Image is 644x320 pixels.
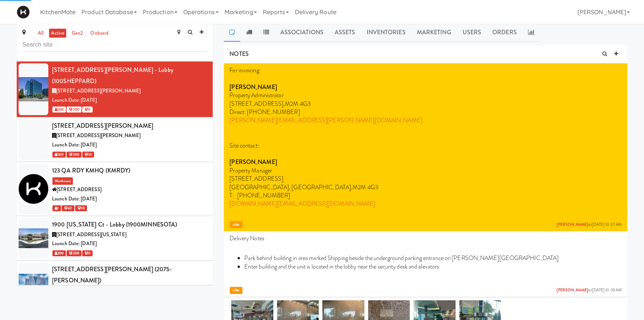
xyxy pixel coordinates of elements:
span: [STREET_ADDRESS] [229,174,283,183]
span: 1 [52,205,61,211]
span: Property Manager [229,166,272,175]
a: Inventories [361,23,411,42]
span: 200 [67,107,81,113]
a: Associations [275,23,329,42]
span: M2M 4G3 [285,99,311,108]
strong: [PERSON_NAME] [229,83,277,91]
li: [STREET_ADDRESS][PERSON_NAME] - Lobby (100SHEPPARD)[STREET_ADDRESS][PERSON_NAME]Launch Date: [DAT... [17,61,213,117]
span: 500 [52,152,66,158]
p: Delivery Notes [229,234,622,243]
span: [STREET_ADDRESS][PERSON_NAME] [56,132,141,139]
div: [STREET_ADDRESS][PERSON_NAME] (2075-[PERSON_NAME]) [52,264,207,286]
li: [STREET_ADDRESS][PERSON_NAME] (2075-[PERSON_NAME])[STREET_ADDRESS][PERSON_NAME]Launch Date: [DATE... [17,261,213,317]
a: [PERSON_NAME][EMAIL_ADDRESS][PERSON_NAME][DOMAIN_NAME] [229,116,422,124]
input: Search site [22,38,207,52]
span: [STREET_ADDRESS] [57,186,102,193]
span: 500 [52,107,66,113]
li: 123 QA RDY KMHQ (KMRDY)Warehouse[STREET_ADDRESS]Launch Date: [DATE] 1 42 10 [17,162,213,216]
li: Enter building and the unit is located in the lobby near the security desk and elevators [244,263,622,271]
span: at [DATE] 10:07 AM [557,222,622,228]
div: [STREET_ADDRESS][PERSON_NAME] - Lobby (100SHEPPARD) [52,64,207,86]
a: onboard [88,29,110,38]
a: gen2 [70,29,85,38]
span: Warehouse [52,177,73,185]
span: 42 [62,205,74,211]
img: Micromart [17,6,30,19]
div: [STREET_ADDRESS][PERSON_NAME] [52,120,207,132]
span: 200 [67,250,81,256]
a: Assets [329,23,361,42]
span: 200 [52,250,66,256]
span: 0 [82,107,93,113]
a: Marketing [411,23,457,42]
span: at [DATE] 10:39 AM [557,288,622,293]
span: 10 [75,205,87,211]
div: Launch Date: [DATE] [52,239,207,248]
span: T: [PHONE_NUMBER] [229,191,290,200]
div: Launch Date: [DATE] [52,194,207,204]
a: Users [457,23,487,42]
span: 0 [82,250,93,256]
p: [STREET_ADDRESS], [229,100,622,108]
a: active [49,29,66,38]
strong: [PERSON_NAME] [229,158,277,166]
a: [PERSON_NAME] [557,287,588,293]
p: For invoicing: [229,66,622,75]
li: 1900 [US_STATE] Ct - Lobby (1900MINNESOTA)[STREET_ADDRESS][US_STATE]Launch Date: [DATE] 200 200 0 [17,216,213,261]
span: site [230,221,242,228]
span: 200 [67,152,81,158]
li: Park behind building in area marked Shipping beside the underground parking entrance on [PERSON_N... [244,254,622,262]
span: Property Administrator [229,91,283,99]
span: Site contact: [229,141,259,150]
div: 1900 [US_STATE] Ct - Lobby (1900MINNESOTA) [52,219,207,230]
span: [STREET_ADDRESS][US_STATE] [56,231,126,238]
span: 10 [82,152,94,158]
div: 123 QA RDY KMHQ (KMRDY) [52,165,207,176]
li: [STREET_ADDRESS][PERSON_NAME][STREET_ADDRESS][PERSON_NAME]Launch Date: [DATE] 500 200 10 [17,117,213,162]
a: all [36,29,45,38]
div: Launch Date: [DATE] [52,96,207,105]
span: M2M 4G3 [352,183,379,191]
span: [GEOGRAPHIC_DATA], [GEOGRAPHIC_DATA], [229,183,352,191]
div: Launch Date: [DATE] [52,140,207,150]
span: site [230,287,242,294]
a: [DOMAIN_NAME][EMAIL_ADDRESS][DOMAIN_NAME] [229,199,375,208]
span: Direct: [PHONE_NUMBER] [229,108,300,116]
span: NOTES [229,50,249,58]
a: [PERSON_NAME] [557,222,588,227]
span: [STREET_ADDRESS][PERSON_NAME] [56,87,141,94]
a: Orders [487,23,522,42]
